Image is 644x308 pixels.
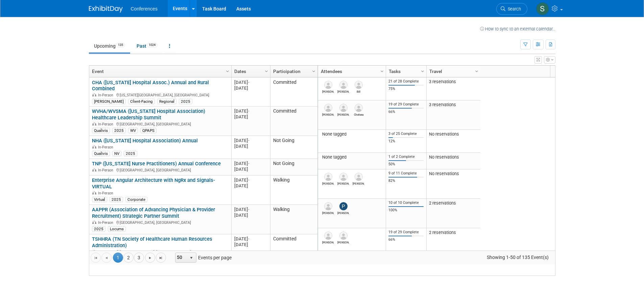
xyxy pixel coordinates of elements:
[98,168,115,172] span: In-Person
[92,151,110,156] div: Qualivis
[322,89,334,93] div: Jen Hill
[388,230,424,235] div: 19 of 29 Complete
[147,43,158,48] span: 1024
[113,253,123,263] span: 1
[92,122,96,125] img: In-Person Event
[92,108,205,121] a: WVHA/WVSMA ([US_STATE] Hospital Association) Healthcare Leadership Summit
[92,219,228,225] div: [GEOGRAPHIC_DATA], [GEOGRAPHIC_DATA]
[270,205,317,234] td: Walking
[263,66,270,76] a: Column Settings
[337,181,349,185] div: Kari Anderson
[429,200,456,206] span: 2 reservations
[388,179,424,183] div: 82%
[125,197,147,202] div: Corporate
[134,253,144,263] a: 3
[234,242,267,247] div: [DATE]
[98,93,115,97] span: In-Person
[112,128,126,133] div: 2025
[98,191,115,195] span: In-Person
[270,159,317,175] td: Not Going
[92,168,96,171] img: In-Person Event
[429,171,459,176] span: No reservations
[234,212,267,218] div: [DATE]
[92,250,96,253] img: In-Person Event
[339,104,348,112] img: Cherelle Martinez
[92,99,126,104] div: [PERSON_NAME]
[388,87,424,91] div: 75%
[355,81,363,89] img: Bill Kowske
[419,66,426,76] a: Column Settings
[355,173,363,181] img: Roy Mollenkamp
[234,183,267,189] div: [DATE]
[474,69,479,74] span: Column Settings
[355,104,363,112] img: Chelsea Hill
[429,132,459,137] span: No reservations
[92,226,105,232] div: 2025
[270,77,317,106] td: Committed
[322,112,334,116] div: Brandy Collier
[123,253,134,263] a: 2
[324,202,332,210] img: Mike York
[92,236,212,248] a: TSHHRA (TN Society of Healthcare Human Resources Administration)
[324,81,332,89] img: Jen Hill
[388,200,424,205] div: 10 of 10 Complete
[166,253,238,263] span: Events per page
[311,69,316,74] span: Column Settings
[92,161,221,167] a: TNP ([US_STATE] Nurse Practitioners) Annual Conference
[353,112,364,116] div: Chelsea Hill
[320,132,383,137] div: None tagged
[536,2,549,15] img: Sonya Garcia
[273,66,313,77] a: Participation
[92,121,228,127] div: [GEOGRAPHIC_DATA], [GEOGRAPHIC_DATA]
[92,191,96,194] img: In-Person Event
[324,104,332,112] img: Brandy Collier
[89,6,123,13] img: ExhibitDay
[101,253,112,263] a: Go to the previous page
[429,66,476,77] a: Travel
[480,26,555,31] a: How to sync to an external calendar...
[92,249,228,255] div: [GEOGRAPHIC_DATA], [GEOGRAPHIC_DATA]
[324,232,332,240] img: Joe Dunmire
[128,128,138,133] div: WV
[92,66,227,77] a: Event
[389,66,422,77] a: Tasks
[322,181,334,185] div: Ryan Bauer
[234,66,266,77] a: Dates
[98,250,115,254] span: In-Person
[124,151,137,156] div: 2025
[234,108,267,114] div: [DATE]
[110,197,123,202] div: 2025
[234,138,267,143] div: [DATE]
[112,151,121,156] div: NV
[480,253,555,262] span: Showing 1-50 of 135 Event(s)
[505,6,521,11] span: Search
[234,79,267,85] div: [DATE]
[248,207,249,212] span: -
[92,167,228,173] div: [GEOGRAPHIC_DATA], [GEOGRAPHIC_DATA]
[264,69,269,74] span: Column Settings
[98,145,115,149] span: In-Person
[234,207,267,212] div: [DATE]
[248,177,249,183] span: -
[388,171,424,176] div: 9 of 11 Complete
[157,99,176,104] div: Regional
[92,197,107,202] div: Virtual
[337,240,349,244] div: Dani Bowie
[234,161,267,166] div: [DATE]
[92,145,96,148] img: In-Person Event
[339,173,348,181] img: Kari Anderson
[92,138,198,144] a: NHA ([US_STATE] Hospital Association) Annual
[248,161,249,166] span: -
[388,79,424,84] div: 21 of 28 Complete
[89,40,130,52] a: Upcoming135
[496,3,527,15] a: Search
[388,237,424,242] div: 66%
[92,92,228,98] div: [US_STATE][GEOGRAPHIC_DATA], [GEOGRAPHIC_DATA]
[321,66,381,77] a: Attendees
[92,207,215,219] a: AAPPR (Association of Advancing Physician & Provider Recruitment) Strategic Partner Summit
[175,253,187,262] span: 50
[429,230,456,235] span: 2 reservations
[234,143,267,149] div: [DATE]
[92,79,209,92] a: CHA ([US_STATE] Hospital Assoc.) Annual and Rural Combined
[131,6,158,11] span: Conferences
